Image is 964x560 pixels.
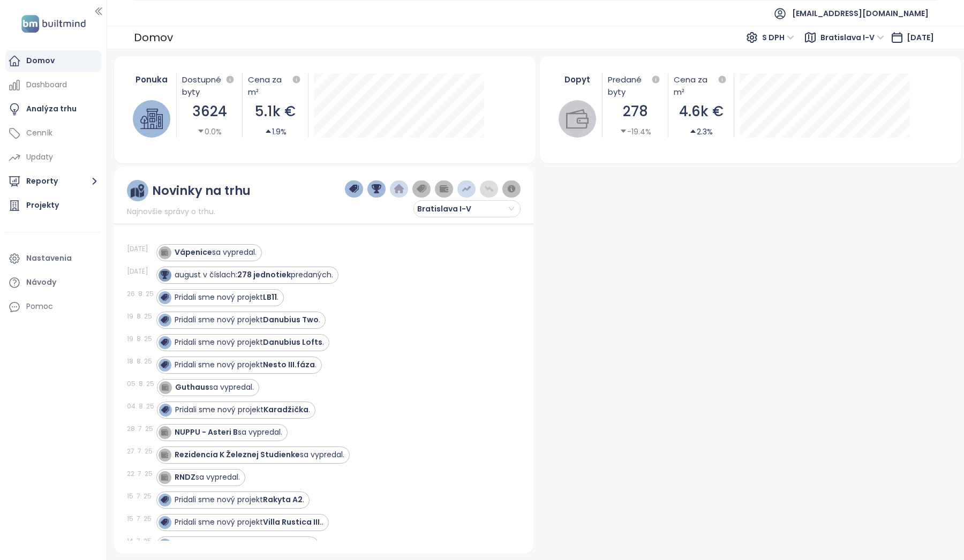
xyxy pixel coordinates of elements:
[175,247,257,258] div: sa vypredal.
[5,123,101,144] a: Cenník
[265,126,287,138] div: 1.9%
[175,382,254,393] div: sa vypredal.
[674,101,728,123] div: 4.6k €
[674,73,728,98] div: Cena za m²
[608,101,662,123] div: 278
[26,276,56,289] div: Návody
[263,292,277,302] strong: LB11
[263,314,319,325] strong: Danubius Two
[26,199,59,212] div: Projekty
[175,359,317,370] div: Pridali sme nový projekt .
[175,427,238,437] strong: NUPPU - Asteri B
[175,494,304,505] div: Pridali sme nový projekt .
[620,127,627,135] span: caret-down
[5,248,101,269] a: Nastavenia
[620,126,651,138] div: -19.4%
[182,73,237,98] div: Dostupné byty
[349,184,359,194] img: price-tag-dark-blue.png
[175,292,278,303] div: Pridali sme nový projekt .
[263,494,303,505] strong: Rakyta A2
[18,13,89,35] img: logo
[175,382,209,392] strong: Guthaus
[161,518,168,526] img: icon
[127,357,154,366] div: 18. 8. 25
[175,472,240,483] div: sa vypredal.
[5,272,101,293] a: Návody
[127,379,154,389] div: 05. 8. 25
[484,184,494,194] img: price-decreases.png
[175,427,282,438] div: sa vypredal.
[394,184,404,194] img: home-dark-blue.png
[5,74,101,96] a: Dashboard
[134,28,173,47] div: Domov
[132,73,171,86] div: Ponuka
[127,536,154,546] div: 14. 7. 25
[127,267,154,276] div: [DATE]
[161,316,168,323] img: icon
[372,184,381,194] img: trophy-dark-blue.png
[175,517,323,528] div: Pridali sme nový projekt .
[197,127,205,135] span: caret-down
[263,404,308,415] strong: Karadžička
[127,491,154,501] div: 15. 7. 25
[175,449,300,460] strong: Rezidencia K Železnej Studienke
[417,184,426,194] img: price-tag-grey.png
[161,271,168,278] img: icon
[161,496,168,503] img: icon
[127,206,215,217] span: Najnovšie správy o trhu.
[558,73,597,86] div: Dopyt
[26,78,67,92] div: Dashboard
[127,447,154,456] div: 27. 7. 25
[161,293,168,301] img: icon
[175,314,320,326] div: Pridali sme nový projekt .
[127,289,154,299] div: 26. 8. 25
[161,473,168,481] img: icon
[689,127,697,135] span: caret-up
[131,184,144,198] img: ruler
[263,359,315,370] strong: Nesto III.fáza
[161,338,168,346] img: icon
[175,472,195,482] strong: RNDZ
[5,147,101,168] a: Updaty
[263,539,312,550] strong: Vydrica - V4
[5,195,101,216] a: Projekty
[161,451,168,458] img: icon
[175,404,310,415] div: Pridali sme nový projekt .
[161,383,169,391] img: icon
[5,50,101,72] a: Domov
[127,244,154,254] div: [DATE]
[566,108,589,130] img: wallet
[762,29,794,46] span: S DPH
[248,101,303,123] div: 5.1k €
[5,99,101,120] a: Analýza trhu
[127,334,154,344] div: 19. 8. 25
[127,514,154,524] div: 15. 7. 25
[175,539,313,550] div: Pridali sme nový projekt .
[608,73,662,98] div: Predané byty
[907,32,934,43] span: [DATE]
[161,248,168,256] img: icon
[5,171,101,192] button: Reporty
[820,29,884,46] span: Bratislava I-V
[127,402,154,411] div: 04. 8. 25
[161,406,169,413] img: icon
[263,517,322,527] strong: Villa Rustica III.
[127,424,154,434] div: 28. 7. 25
[175,247,212,258] strong: Vápenice
[689,126,713,138] div: 2.3%
[26,150,53,164] div: Updaty
[161,361,168,368] img: icon
[127,469,154,479] div: 22. 7. 25
[26,102,77,116] div: Analýza trhu
[248,73,290,98] div: Cena za m²
[197,126,222,138] div: 0.0%
[140,108,163,130] img: house
[263,337,322,347] strong: Danubius Lofts
[5,296,101,317] div: Pomoc
[152,184,251,198] div: Novinky na trhu
[175,449,344,460] div: sa vypredal.
[182,101,237,123] div: 3624
[26,300,53,313] div: Pomoc
[175,269,333,281] div: august v číslach: predaných.
[265,127,272,135] span: caret-up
